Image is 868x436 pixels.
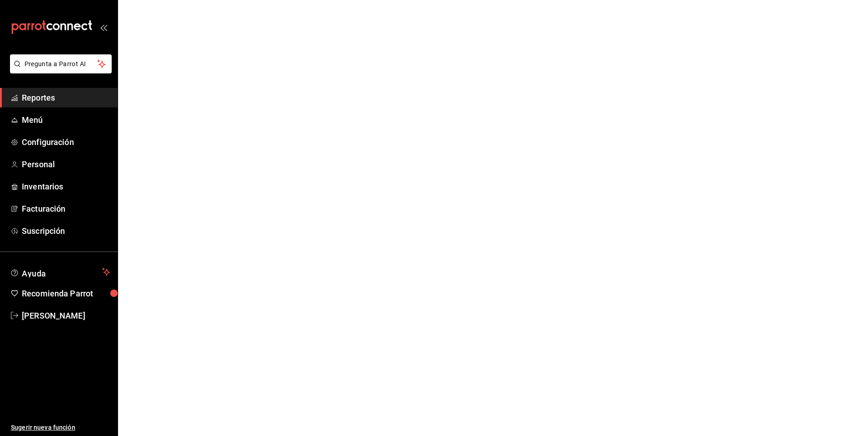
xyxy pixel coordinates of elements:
span: Ayuda [22,266,99,277]
span: Suscripción [22,225,110,237]
button: open_drawer_menu [100,24,107,31]
button: Pregunta a Parrot AI [10,54,112,73]
a: Pregunta a Parrot AI [6,66,112,75]
span: Sugerir nueva función [11,423,110,432]
span: Reportes [22,92,110,104]
span: Configuración [22,136,110,148]
span: Recomienda Parrot [22,287,110,300]
span: Facturación [22,203,110,215]
span: Inventarios [22,180,110,193]
span: [PERSON_NAME] [22,310,110,322]
span: Menú [22,114,110,126]
span: Pregunta a Parrot AI [25,59,98,69]
span: Personal [22,158,110,170]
